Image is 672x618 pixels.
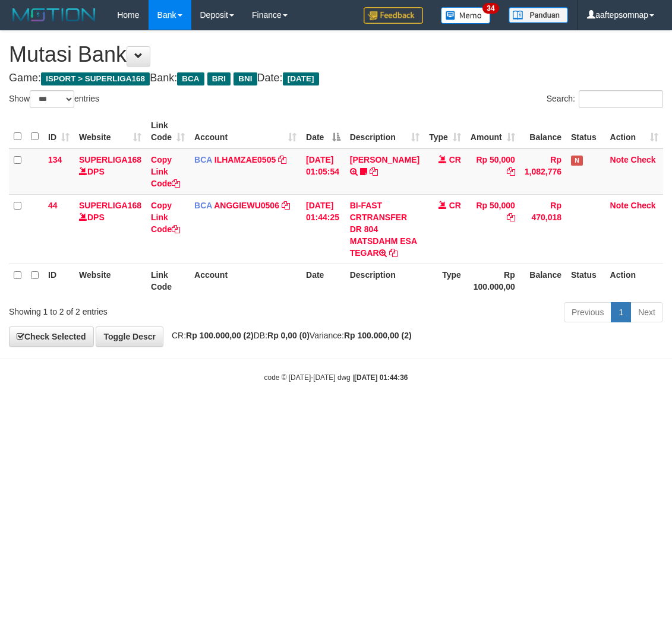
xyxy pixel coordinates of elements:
[9,90,99,108] label: Show entries
[482,3,499,14] span: 34
[278,155,286,164] a: Copy ILHAMZAE0505 to clipboard
[566,115,605,148] th: Status
[214,201,279,210] a: ANGGIEWU0506
[605,115,663,148] th: Action: activate to sort column ascending
[74,148,146,195] td: DPS
[564,302,611,322] a: Previous
[354,373,408,382] strong: [DATE] 01:44:36
[74,194,146,264] td: DPS
[579,90,663,108] input: Search:
[234,72,257,85] span: BNI
[301,115,345,148] th: Date: activate to sort column descending
[194,201,212,210] span: BCA
[520,115,566,148] th: Balance
[507,213,515,222] a: Copy Rp 50,000 to clipboard
[79,155,141,164] a: SUPERLIGA168
[301,264,345,297] th: Date
[571,156,583,166] span: Has Note
[177,72,204,85] span: BCA
[41,72,150,85] span: ISPORT > SUPERLIGA168
[190,264,301,297] th: Account
[370,167,378,176] a: Copy RAMADHAN MAULANA J to clipboard
[166,331,412,340] span: CR: DB: Variance:
[466,148,520,195] td: Rp 50,000
[507,167,515,176] a: Copy Rp 50,000 to clipboard
[566,264,605,297] th: Status
[345,115,424,148] th: Description: activate to sort column ascending
[146,115,190,148] th: Link Code: activate to sort column ascending
[43,115,74,148] th: ID: activate to sort column ascending
[43,264,74,297] th: ID
[520,194,566,264] td: Rp 470,018
[350,155,419,164] a: [PERSON_NAME]
[631,155,656,164] a: Check
[9,301,271,318] div: Showing 1 to 2 of 2 entries
[9,43,663,66] h1: Mutasi Bank
[424,115,466,148] th: Type: activate to sort column ascending
[466,194,520,264] td: Rp 50,000
[9,6,99,24] img: MOTION_logo.png
[186,331,254,340] strong: Rp 100.000,00 (2)
[282,201,290,210] a: Copy ANGGIEWU0506 to clipboard
[509,7,568,23] img: panduan.png
[190,115,301,148] th: Account: activate to sort column ascending
[520,264,566,297] th: Balance
[9,72,663,84] h4: Game: Bank: Date:
[207,72,231,85] span: BRI
[389,248,397,258] a: Copy BI-FAST CRTRANSFER DR 804 MATSDAHM ESA TEGAR to clipboard
[146,264,190,297] th: Link Code
[449,201,461,210] span: CR
[194,155,212,164] span: BCA
[441,7,491,24] img: Button%20Memo.svg
[48,155,62,164] span: 134
[151,201,180,234] a: Copy Link Code
[344,331,412,340] strong: Rp 100.000,00 (2)
[79,201,141,210] a: SUPERLIGA168
[449,155,461,164] span: CR
[466,115,520,148] th: Amount: activate to sort column ascending
[214,155,276,164] a: ILHAMZAE0505
[30,90,74,108] select: Showentries
[96,327,163,347] a: Toggle Descr
[610,155,629,164] a: Note
[631,201,656,210] a: Check
[9,327,94,347] a: Check Selected
[520,148,566,195] td: Rp 1,082,776
[630,302,663,322] a: Next
[264,373,408,382] small: code © [DATE]-[DATE] dwg |
[267,331,310,340] strong: Rp 0,00 (0)
[345,264,424,297] th: Description
[611,302,631,322] a: 1
[283,72,319,85] span: [DATE]
[301,148,345,195] td: [DATE] 01:05:54
[547,90,663,108] label: Search:
[48,201,58,210] span: 44
[424,264,466,297] th: Type
[466,264,520,297] th: Rp 100.000,00
[345,194,424,264] td: BI-FAST CRTRANSFER DR 804 MATSDAHM ESA TEGAR
[301,194,345,264] td: [DATE] 01:44:25
[364,7,423,24] img: Feedback.jpg
[605,264,663,297] th: Action
[151,155,180,188] a: Copy Link Code
[610,201,629,210] a: Note
[74,115,146,148] th: Website: activate to sort column ascending
[74,264,146,297] th: Website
